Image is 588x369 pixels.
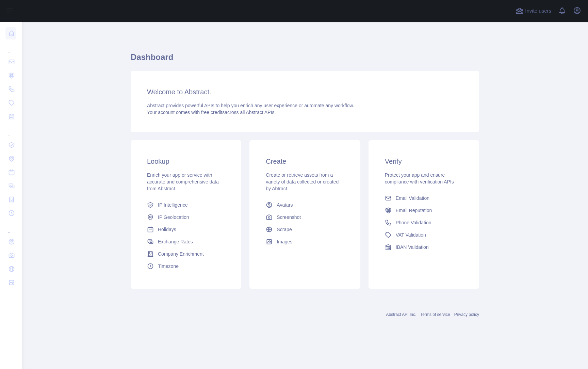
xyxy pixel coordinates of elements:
[277,238,292,245] span: Images
[385,172,454,184] span: Protect your app and ensure compliance with verification APIs
[454,312,479,317] a: Privacy policy
[396,231,426,238] span: VAT Validation
[158,214,189,221] span: IP Geolocation
[5,221,16,234] div: ...
[158,202,188,208] span: IP Intelligence
[382,216,465,229] a: Phone Validation
[382,241,465,253] a: IBAN Validation
[382,229,465,241] a: VAT Validation
[263,236,346,248] a: Images
[147,87,463,97] h3: Welcome to Abstract.
[144,211,228,223] a: IP Geolocation
[144,199,228,211] a: IP Intelligence
[525,7,551,15] span: Invite users
[147,157,225,166] h3: Lookup
[263,199,346,211] a: Avatars
[396,244,429,251] span: IBAN Validation
[158,263,179,270] span: Timezone
[396,219,431,226] span: Phone Validation
[382,192,465,204] a: Email Validation
[144,248,228,260] a: Company Enrichment
[266,157,344,166] h3: Create
[277,214,301,221] span: Screenshot
[5,124,16,138] div: ...
[144,260,228,272] a: Timezone
[385,157,463,166] h3: Verify
[158,238,193,245] span: Exchange Rates
[386,312,416,317] a: Abstract API Inc.
[147,172,219,191] span: Enrich your app or service with accurate and comprehensive data from Abstract
[420,312,450,317] a: Terms of service
[514,5,553,16] button: Invite users
[277,202,293,208] span: Avatars
[158,251,204,257] span: Company Enrichment
[144,223,228,236] a: Holidays
[131,52,479,68] h1: Dashboard
[147,103,354,108] span: Abstract provides powerful APIs to help you enrich any user experience or automate any workflow.
[147,110,276,115] span: Your account comes with across all Abstract APIs.
[266,172,339,191] span: Create or retrieve assets from a variety of data collected or created by Abtract
[382,204,465,216] a: Email Reputation
[144,236,228,248] a: Exchange Rates
[263,223,346,236] a: Scrape
[158,226,176,233] span: Holidays
[396,195,429,202] span: Email Validation
[396,207,432,214] span: Email Reputation
[277,226,292,233] span: Scrape
[263,211,346,223] a: Screenshot
[5,41,16,54] div: ...
[201,110,225,115] span: free credits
